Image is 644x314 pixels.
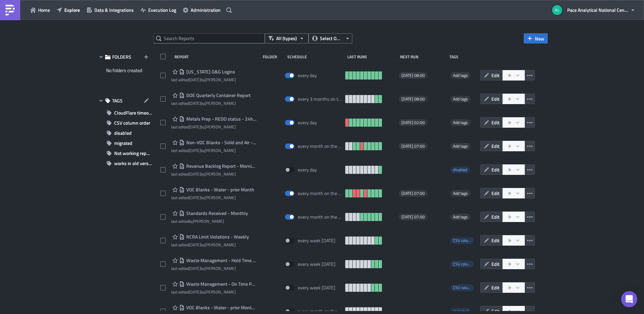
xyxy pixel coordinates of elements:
[114,148,152,158] span: Not working report either
[453,166,467,173] span: disabled
[171,124,257,129] div: last edited by [PERSON_NAME]
[171,77,236,82] div: last edited by [PERSON_NAME]
[137,5,180,15] a: Execution Log
[491,213,500,220] span: Edit
[298,214,342,220] div: every month on the 1st
[185,257,257,263] span: Waste Management - Hold Time Performance Detail - Weekly
[171,148,257,153] div: last edited by [PERSON_NAME]
[287,54,344,59] div: Schedule
[309,33,352,43] button: Select Owner
[114,118,150,128] span: CSV column order
[480,282,503,293] button: Edit
[96,118,152,128] button: CSV column order
[400,54,446,59] div: Next Run
[189,194,201,201] time: 2025-05-01T17:35:39Z
[480,117,503,128] button: Edit
[453,284,483,291] span: CSV column order
[480,259,503,269] button: Edit
[185,69,235,75] span: Colorado O&G Logins
[171,195,254,200] div: last edited by [PERSON_NAME]
[185,92,251,98] span: DOE Quarterly Container Report
[94,6,134,13] span: Data & Integrations
[298,72,317,78] div: every day
[453,214,468,220] span: Add tags
[263,54,284,59] div: Folder
[450,261,474,268] span: CSV column order
[453,190,468,196] span: Add tags
[148,6,176,13] span: Execution Log
[189,242,201,248] time: 2025-07-18T18:21:30Z
[298,285,335,291] div: every week on Monday
[180,5,224,15] button: Administration
[491,166,500,173] span: Edit
[96,158,152,168] button: works in old version...
[401,96,425,102] span: [DATE] 08:00
[171,289,257,294] div: last edited by [PERSON_NAME]
[453,143,468,149] span: Add tags
[96,108,152,118] button: CloudFlare timeout
[450,166,470,173] span: disabled
[491,284,500,291] span: Edit
[491,237,500,244] span: Edit
[491,190,500,197] span: Edit
[174,54,259,59] div: Report
[298,120,317,126] div: every day
[453,72,468,78] span: Add tags
[480,188,503,198] button: Edit
[38,6,50,13] span: Home
[171,171,257,177] div: last edited by [PERSON_NAME]
[114,128,132,138] span: disabled
[480,164,503,175] button: Edit
[112,54,131,60] span: FOLDERS
[154,33,265,43] input: Search Reports
[27,5,53,15] button: Home
[114,138,132,148] span: migrated
[298,261,335,267] div: every week on Monday
[171,242,249,247] div: last edited by [PERSON_NAME]
[114,158,152,168] span: works in old version...
[491,143,500,150] span: Edit
[189,171,201,177] time: 2025-04-28T16:45:28Z
[64,6,80,13] span: Explore
[401,214,425,220] span: [DATE] 07:00
[524,33,548,43] button: New
[298,238,335,244] div: every week on Monday
[621,291,637,307] div: Open Intercom Messenger
[567,6,628,13] span: Pace Analytical National Center for Testing and Innovation
[191,6,221,13] span: Administration
[189,265,201,272] time: 2025-05-06T13:38:38Z
[298,190,342,196] div: every month on the 1st
[453,237,483,244] span: CSV column order
[453,261,483,267] span: CSV column order
[185,116,257,122] span: Metals Prep - REDO status - 24hrs
[449,54,478,59] div: Tags
[450,190,471,197] span: Add tags
[189,76,201,83] time: 2025-08-08T14:11:04Z
[189,147,201,154] time: 2025-05-01T17:35:05Z
[53,5,83,15] button: Explore
[480,212,503,222] button: Edit
[480,94,503,104] button: Edit
[320,35,343,42] span: Select Owner
[96,128,152,138] button: disabled
[96,148,152,158] button: Not working report either
[185,234,249,240] span: RCRA Limit Violations - Weekly
[450,237,474,244] span: CSV column order
[450,143,471,150] span: Add tags
[480,235,503,246] button: Edit
[83,5,137,15] button: Data & Integrations
[96,64,152,77] div: No folders created
[453,96,468,102] span: Add tags
[401,73,425,78] span: [DATE] 08:00
[491,119,500,126] span: Edit
[480,70,503,81] button: Edit
[298,96,342,102] div: every 3 months on the 1st
[548,3,639,18] button: Pace Analytical National Center for Testing and Innovation
[450,72,471,79] span: Add tags
[189,124,201,130] time: 2025-04-29T16:13:11Z
[96,138,152,148] button: migrated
